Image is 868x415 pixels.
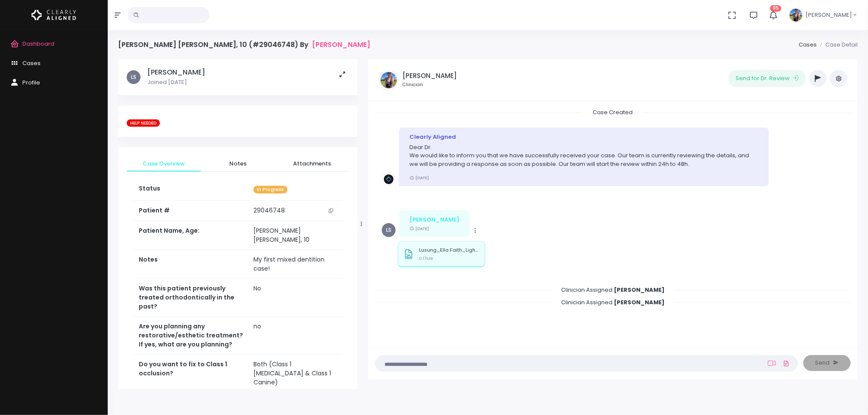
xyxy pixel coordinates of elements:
[253,186,287,194] span: In Progress
[312,41,370,49] a: [PERSON_NAME]
[781,356,791,371] a: Add Files
[134,250,248,278] th: Notes
[31,6,76,24] img: Logo Horizontal
[799,41,817,49] a: Cases
[248,201,342,221] td: 29046748
[248,354,342,392] td: Both (Class 1 [MEDICAL_DATA] & Class 1 Canine)
[118,59,358,389] div: scrollable content
[248,316,342,354] td: no
[248,250,342,278] td: My first mixed dentition case!
[409,133,759,141] div: Clearly Aligned
[409,215,459,224] div: [PERSON_NAME]
[551,296,675,309] span: Clinician Assigned:
[147,78,205,87] p: Joined [DATE]
[409,175,429,181] small: [DATE]
[134,316,248,354] th: Are you planning any restorative/esthetic treatment? If yes, what are you planning?
[582,106,643,119] span: Case Created
[134,179,248,201] th: Status
[134,354,248,392] th: Do you want to fix to Class 1 occlusion?
[806,11,852,19] span: [PERSON_NAME]
[551,283,675,296] span: Clinician Assigned:
[409,226,429,231] small: [DATE]
[382,223,396,237] span: LS
[614,286,665,294] b: [PERSON_NAME]
[248,221,342,250] td: [PERSON_NAME] [PERSON_NAME], 10
[419,247,479,253] p: Lusung_Ella Faith_Light box(1)_P1_20250730_080734.jpg
[22,59,41,67] span: Cases
[403,81,457,88] small: Clinician
[208,159,268,168] span: Notes
[770,5,781,12] span: 95
[409,143,759,168] p: Dear Dr. We would like to inform you that we have successfully received your case. Our team is cu...
[728,70,806,87] button: Send for Dr. Review
[134,278,248,316] th: Was this patient previously treated orthodontically in the past?
[248,278,342,316] td: No
[282,159,342,168] span: Attachments
[127,70,141,84] span: LS
[22,40,54,48] span: Dashboard
[614,298,665,306] b: [PERSON_NAME]
[134,159,194,168] span: Case Overview
[134,201,248,221] th: Patient #
[419,256,433,261] small: 0.17MB
[403,72,457,80] h5: [PERSON_NAME]
[375,108,851,339] div: scrollable content
[127,119,160,127] span: HELP NEEDED
[118,41,370,49] h4: [PERSON_NAME] [PERSON_NAME], 10 (#29046748) By
[147,68,205,77] h5: [PERSON_NAME]
[134,221,248,250] th: Patient Name, Age:
[788,7,804,23] img: Header Avatar
[766,360,777,367] a: Add Loom Video
[817,41,858,49] li: Case Detail
[22,78,40,87] span: Profile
